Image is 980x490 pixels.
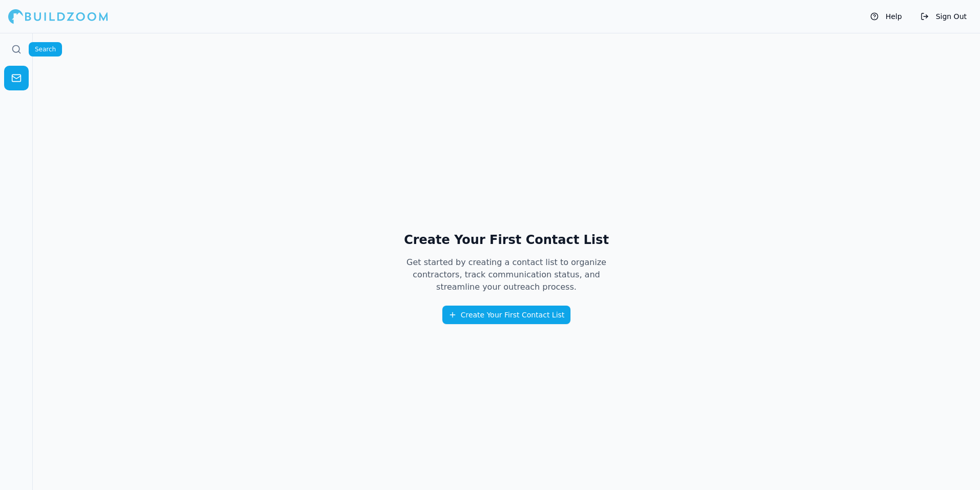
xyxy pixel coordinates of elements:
[35,45,56,53] p: Search
[915,8,972,25] button: Sign Out
[392,232,621,248] h1: Create Your First Contact List
[442,306,571,324] button: Create Your First Contact List
[865,8,907,25] button: Help
[392,256,621,293] p: Get started by creating a contact list to organize contractors, track communication status, and s...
